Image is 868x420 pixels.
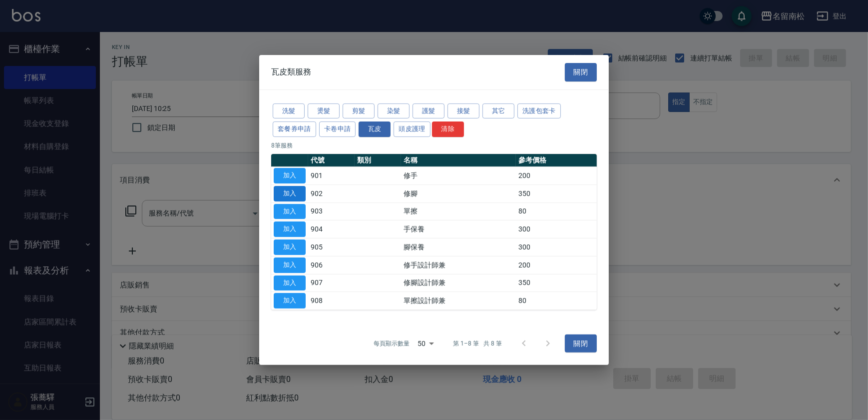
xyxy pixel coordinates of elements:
button: 其它 [482,103,514,118]
p: 第 1–8 筆 共 8 筆 [453,339,502,348]
button: 加入 [274,275,306,290]
button: 加入 [274,257,306,273]
td: 906 [308,256,355,274]
button: 加入 [274,293,306,308]
th: 代號 [308,154,355,167]
th: 參考價格 [516,154,597,167]
td: 300 [516,220,597,238]
p: 8 筆服務 [271,141,597,150]
button: 加入 [274,203,306,219]
td: 80 [516,292,597,310]
button: 護髮 [413,103,444,118]
td: 修腳 [401,184,516,202]
button: 染髮 [378,103,410,118]
button: 加入 [274,186,306,201]
td: 905 [308,238,355,256]
td: 修手設計師兼 [401,256,516,274]
button: 燙髮 [308,103,340,118]
th: 類別 [355,154,401,167]
td: 904 [308,220,355,238]
td: 350 [516,274,597,292]
button: 洗護包套卡 [517,103,561,118]
button: 加入 [274,168,306,183]
td: 908 [308,292,355,310]
td: 修腳設計師兼 [401,274,516,292]
td: 修手 [401,166,516,184]
th: 名稱 [401,154,516,167]
button: 加入 [274,221,306,237]
td: 902 [308,184,355,202]
button: 套餐券申請 [273,121,316,137]
td: 200 [516,256,597,274]
button: 卡卷申請 [319,121,356,137]
button: 清除 [432,121,464,137]
td: 903 [308,202,355,220]
td: 907 [308,274,355,292]
td: 腳保養 [401,238,516,256]
button: 關閉 [565,63,597,81]
td: 300 [516,238,597,256]
td: 手保養 [401,220,516,238]
button: 接髮 [447,103,479,118]
td: 901 [308,166,355,184]
div: 50 [414,330,437,357]
td: 80 [516,202,597,220]
td: 350 [516,184,597,202]
button: 剪髮 [343,103,375,118]
button: 頭皮護理 [394,121,431,137]
td: 200 [516,166,597,184]
button: 加入 [274,239,306,255]
td: 單擦設計師兼 [401,292,516,310]
p: 每頁顯示數量 [374,339,410,348]
button: 瓦皮 [359,121,391,137]
td: 單擦 [401,202,516,220]
button: 洗髮 [273,103,305,118]
button: 關閉 [565,334,597,353]
span: 瓦皮類服務 [271,67,311,77]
